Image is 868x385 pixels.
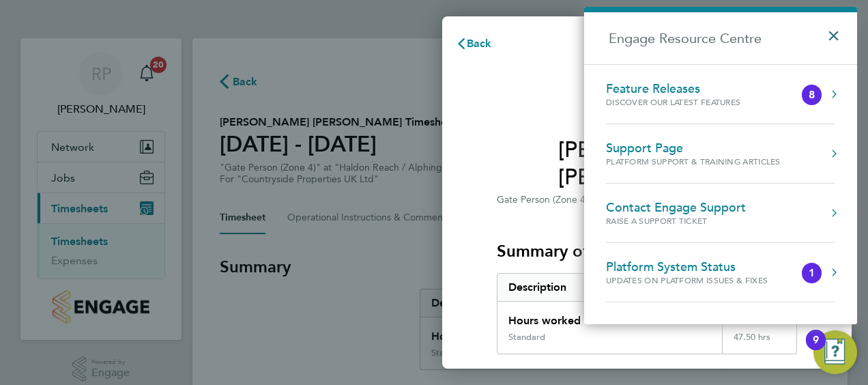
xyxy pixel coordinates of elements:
div: Support Page [606,141,781,156]
h3: Summary of [DATE] - [DATE] [497,240,797,262]
div: Raise a Support Ticket [606,215,746,227]
div: Platform System Status [606,259,795,274]
button: Close [827,16,847,46]
div: Description [497,274,722,301]
span: Timesheet approval of [497,115,797,131]
span: Back [467,37,492,50]
button: Open Resource Center, 9 new notifications [813,330,857,374]
div: Engage Resource Centre [584,7,857,324]
div: Summary of 18 - 24 Aug 2025 [497,273,797,354]
div: Platform Support & Training Articles [606,156,781,167]
div: Updates on Platform Issues & Fixes [606,274,795,286]
div: 47.50 hrs [722,332,797,354]
span: Gate Person (Zone 4) [497,194,588,205]
div: 9 [813,340,819,358]
div: Hours worked [497,302,722,332]
div: Discover our latest features [606,96,768,108]
h2: Engage Resource Centre [584,12,857,64]
div: Feature Releases [606,81,768,96]
span: [PERSON_NAME] [PERSON_NAME] [497,137,797,191]
div: Standard [508,332,545,343]
button: Back [442,30,506,57]
div: Contact Engage Support [606,200,746,215]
